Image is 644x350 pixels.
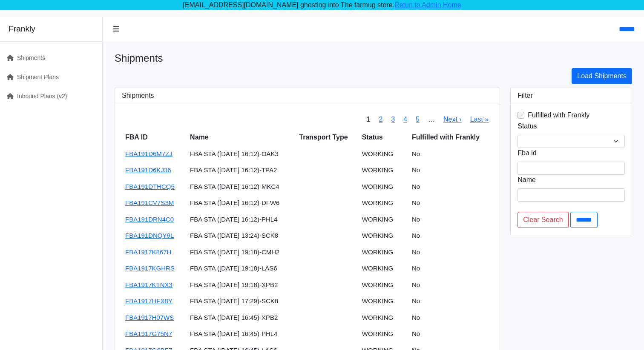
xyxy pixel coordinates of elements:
[359,195,408,211] td: WORKING
[362,110,374,129] span: 1
[443,116,462,123] a: Next ›
[408,293,493,310] td: No
[408,310,493,326] td: No
[125,248,171,256] a: FBA1917K867H
[187,326,296,342] td: FBA STA ([DATE] 16:45)-PHL4
[359,277,408,293] td: WORKING
[572,68,632,84] a: Load Shipments
[408,277,493,293] td: No
[359,211,408,228] td: WORKING
[408,146,493,162] td: No
[187,129,296,146] th: Name
[187,146,296,162] td: FBA STA ([DATE] 16:12)-OAK3
[187,162,296,179] td: FBA STA ([DATE] 16:12)-TPA2
[408,228,493,244] td: No
[517,121,537,131] label: Status
[359,179,408,195] td: WORKING
[125,166,171,174] a: FBA191D6KJ36
[125,150,172,157] a: FBA191D6M7ZJ
[187,293,296,310] td: FBA STA ([DATE] 17:29)-SCK8
[125,183,175,190] a: FBA191DTHCQ5
[408,162,493,179] td: No
[517,212,568,228] a: Clear Search
[115,52,632,65] h1: Shipments
[408,211,493,228] td: No
[359,293,408,310] td: WORKING
[187,260,296,277] td: FBA STA ([DATE] 19:18)-LAS6
[470,116,489,123] a: Last »
[187,195,296,211] td: FBA STA ([DATE] 16:12)-DFW6
[359,129,408,146] th: Status
[408,195,493,211] td: No
[517,175,536,185] label: Name
[391,116,395,123] a: 3
[296,129,359,146] th: Transport Type
[359,260,408,277] td: WORKING
[416,116,420,123] a: 5
[359,146,408,162] td: WORKING
[517,91,625,100] h3: Filter
[187,244,296,261] td: FBA STA ([DATE] 19:18)-CMH2
[125,281,172,288] a: FBA1917KTNX3
[359,326,408,342] td: WORKING
[125,232,174,239] a: FBA191DNQY9L
[528,110,589,120] label: Fulfilled with Frankly
[187,310,296,326] td: FBA STA ([DATE] 16:45)-XPB2
[187,228,296,244] td: FBA STA ([DATE] 13:24)-SCK8
[125,297,172,304] a: FBA1917HFX8Y
[408,326,493,342] td: No
[359,228,408,244] td: WORKING
[122,91,493,100] h3: Shipments
[125,265,175,272] a: FBA1917KGHRS
[187,277,296,293] td: FBA STA ([DATE] 19:18)-XPB2
[379,116,382,123] a: 2
[125,199,174,206] a: FBA191CV7S3M
[362,110,493,129] nav: pager
[424,110,439,129] span: …
[517,148,536,158] label: Fba id
[408,244,493,261] td: No
[187,211,296,228] td: FBA STA ([DATE] 16:12)-PHL4
[125,330,172,337] a: FBA1917G75N7
[359,244,408,261] td: WORKING
[125,314,174,321] a: FBA1917H07WS
[408,260,493,277] td: No
[403,116,407,123] a: 4
[122,129,187,146] th: FBA ID
[359,162,408,179] td: WORKING
[408,179,493,195] td: No
[408,129,493,146] th: Fulfilled with Frankly
[125,216,174,223] a: FBA191DRN4C0
[359,310,408,326] td: WORKING
[394,1,461,9] a: Retun to Admin Home
[187,179,296,195] td: FBA STA ([DATE] 16:12)-MKC4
